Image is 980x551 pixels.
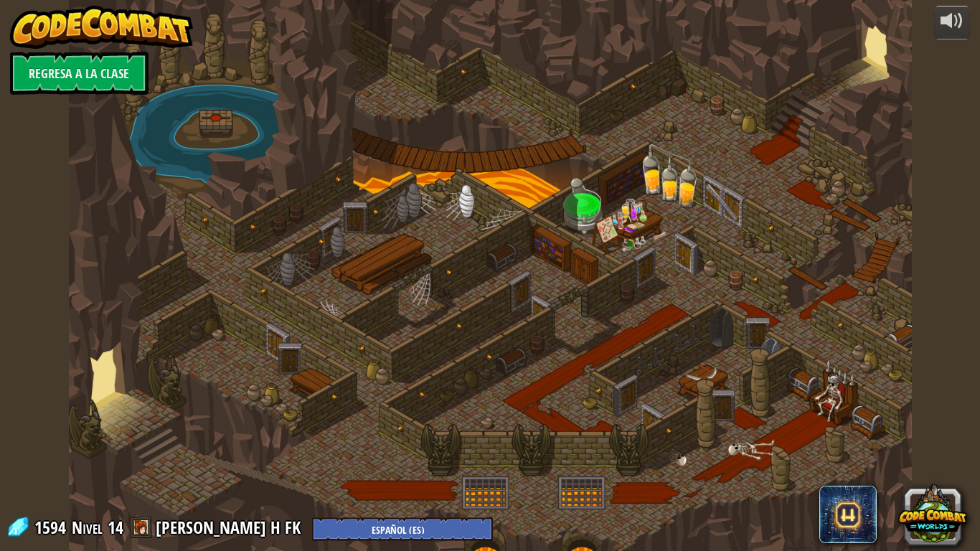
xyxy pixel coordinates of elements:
a: Regresa a la clase [10,52,149,95]
span: Nivel [72,516,103,540]
span: 14 [108,516,123,539]
span: 1594 [34,516,70,539]
img: CodeCombat - Learn how to code by playing a game [10,6,194,49]
a: [PERSON_NAME] H FK [156,516,305,539]
button: Ajustar volúmen [934,6,970,39]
